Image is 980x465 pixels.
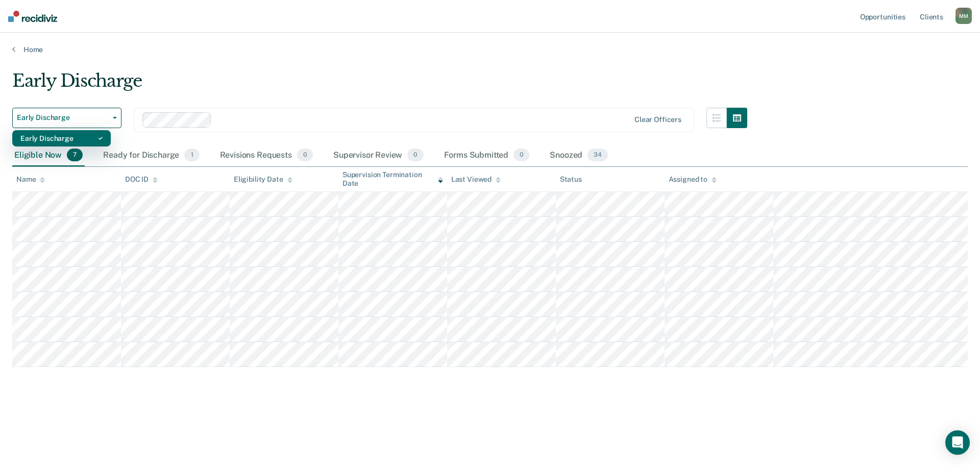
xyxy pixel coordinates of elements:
[125,175,158,184] div: DOC ID
[12,45,968,54] a: Home
[184,149,199,162] span: 1
[16,175,45,184] div: Name
[587,149,608,162] span: 34
[12,108,121,128] button: Early Discharge
[442,144,532,167] div: Forms Submitted0
[101,144,201,167] div: Ready for Discharge1
[945,430,970,455] div: Open Intercom Messenger
[407,149,423,162] span: 0
[342,170,443,188] div: Supervision Termination Date
[513,149,529,162] span: 0
[12,144,85,167] div: Eligible Now7
[17,113,109,122] span: Early Discharge
[548,144,610,167] div: Snoozed34
[218,144,315,167] div: Revisions Requests0
[234,175,292,184] div: Eligibility Date
[955,8,972,24] button: MM
[451,175,501,184] div: Last Viewed
[297,149,313,162] span: 0
[8,11,57,22] img: Recidiviz
[560,175,582,184] div: Status
[12,70,747,100] div: Early Discharge
[331,144,426,167] div: Supervisor Review0
[67,149,83,162] span: 7
[669,175,717,184] div: Assigned to
[955,8,972,24] div: M M
[20,130,103,146] div: Early Discharge
[634,115,681,124] div: Clear officers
